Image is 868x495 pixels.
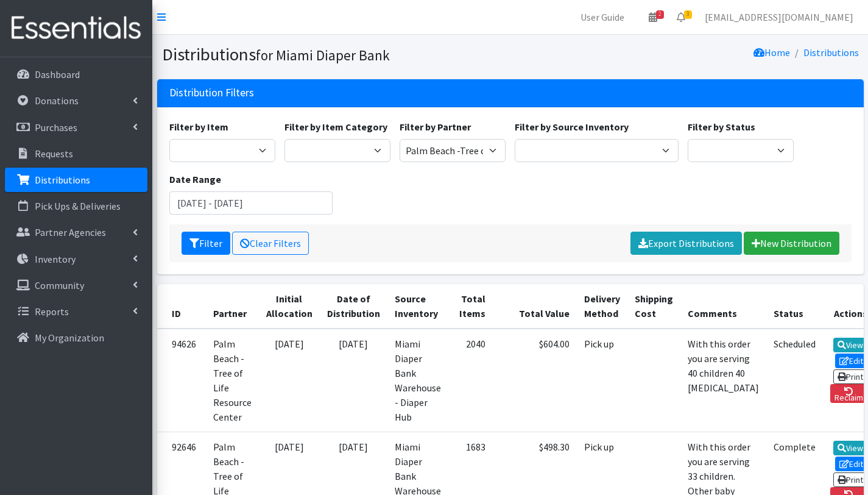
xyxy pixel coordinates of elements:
a: User Guide [571,5,634,29]
p: Reports [35,305,69,318]
th: Total Items [448,284,493,329]
a: View [833,338,868,352]
p: My Organization [35,332,104,344]
span: 2 [656,10,664,19]
td: 94626 [157,329,206,432]
th: Initial Allocation [259,284,320,329]
th: Comments [680,284,766,329]
p: Dashboard [35,68,80,80]
th: Total Value [493,284,577,329]
a: Distributions [5,168,147,192]
button: Filter [182,232,230,255]
label: Filter by Item [169,119,228,134]
a: 2 [639,5,667,29]
label: Filter by Source Inventory [515,119,629,134]
th: Partner [206,284,259,329]
th: Source Inventory [387,284,448,329]
th: Status [766,284,823,329]
p: Requests [35,148,73,160]
a: Home [753,46,790,59]
a: [EMAIL_ADDRESS][DOMAIN_NAME] [695,5,863,29]
p: Community [35,279,84,291]
td: [DATE] [259,329,320,432]
a: Edit [835,457,868,471]
th: Date of Distribution [320,284,387,329]
a: Reclaim [830,384,868,403]
p: Purchases [35,121,77,134]
a: Requests [5,141,147,166]
a: Community [5,273,147,297]
td: Miami Diaper Bank Warehouse - Diaper Hub [387,329,448,432]
img: HumanEssentials [5,8,147,49]
a: Donations [5,88,147,113]
a: New Distribution [744,232,839,255]
a: Clear Filters [232,232,309,255]
td: 2040 [448,329,493,432]
a: Pick Ups & Deliveries [5,194,147,218]
a: Partner Agencies [5,220,147,244]
p: Distributions [35,174,90,186]
h3: Distribution Filters [169,87,254,99]
p: Donations [35,94,79,107]
a: Inventory [5,247,147,271]
label: Filter by Item Category [284,119,387,134]
input: January 1, 2011 - December 31, 2011 [169,191,333,215]
a: My Organization [5,326,147,350]
a: Distributions [803,46,859,59]
span: 3 [684,10,692,19]
a: Edit [835,354,868,368]
td: Pick up [577,329,627,432]
th: Shipping Cost [627,284,680,329]
a: 3 [667,5,695,29]
td: Palm Beach -Tree of Life Resource Center [206,329,259,432]
td: Scheduled [766,329,823,432]
small: for Miami Diaper Bank [256,46,390,64]
a: Print [833,472,868,487]
a: Export Distributions [630,232,742,255]
a: Print [833,369,868,384]
td: With this order you are serving 40 children 40 [MEDICAL_DATA] [680,329,766,432]
p: Inventory [35,253,76,265]
label: Filter by Partner [400,119,471,134]
th: Delivery Method [577,284,627,329]
label: Date Range [169,172,221,187]
a: Purchases [5,115,147,140]
a: View [833,441,868,455]
p: Pick Ups & Deliveries [35,200,121,212]
a: Reports [5,299,147,324]
td: $604.00 [493,329,577,432]
th: ID [157,284,206,329]
td: [DATE] [320,329,387,432]
a: Dashboard [5,62,147,87]
p: Partner Agencies [35,226,106,238]
h1: Distributions [162,44,506,65]
label: Filter by Status [688,119,755,134]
